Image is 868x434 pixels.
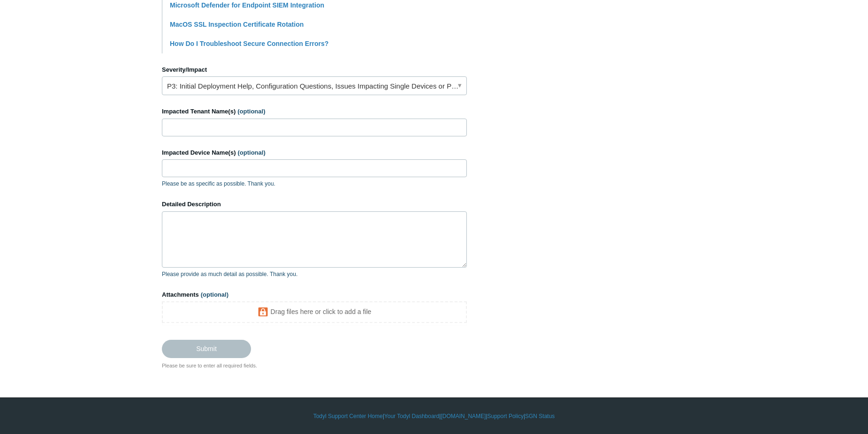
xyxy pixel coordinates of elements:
[162,76,467,95] a: P3: Initial Deployment Help, Configuration Questions, Issues Impacting Single Devices or Past Out...
[162,362,467,370] div: Please be sure to enter all required fields.
[170,40,328,47] a: How Do I Troubleshoot Secure Connection Errors?
[201,291,228,298] span: (optional)
[384,412,439,420] a: Your Todyl Dashboard
[162,107,467,116] label: Impacted Tenant Name(s)
[162,270,467,278] p: Please provide as much detail as possible. Thank you.
[162,340,251,358] input: Submit
[170,1,324,9] a: Microsoft Defender for Endpoint SIEM Integration
[170,21,304,28] a: MacOS SSL Inspection Certificate Rotation
[238,149,266,156] span: (optional)
[525,412,555,420] a: SGN Status
[487,412,524,420] a: Support Policy
[162,290,467,299] label: Attachments
[313,412,383,420] a: Todyl Support Center Home
[162,180,467,188] p: Please be as specific as possible. Thank you.
[162,65,467,75] label: Severity/Impact
[162,148,467,157] label: Impacted Device Name(s)
[441,412,486,420] a: [DOMAIN_NAME]
[237,108,265,115] span: (optional)
[162,200,467,209] label: Detailed Description
[162,412,706,420] div: | | | |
